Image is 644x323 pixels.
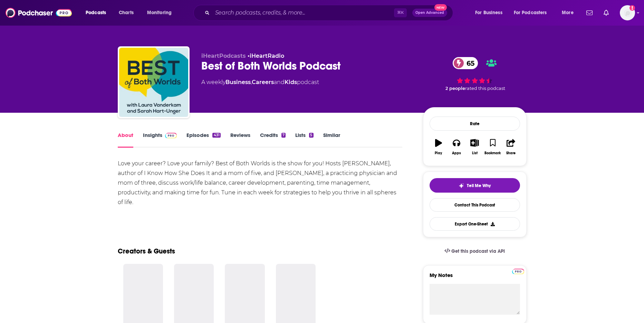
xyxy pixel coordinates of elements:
button: open menu [470,7,511,18]
div: Love your career? Love your family? Best of Both Worlds is the show for you! Hosts [PERSON_NAME],... [118,159,403,207]
span: 2 people [445,86,465,91]
a: Credits7 [260,132,286,148]
a: InsightsPodchaser Pro [143,132,177,148]
a: Get this podcast via API [439,243,511,260]
button: tell me why sparkleTell Me Why [430,178,520,193]
div: 431 [212,133,220,138]
label: My Notes [430,272,520,284]
span: Get this podcast via API [451,248,505,254]
button: open menu [142,7,181,18]
span: Charts [119,8,134,18]
a: Kids [285,79,297,85]
div: Search podcasts, credits, & more... [200,5,460,21]
div: 7 [281,133,286,138]
a: iHeartRadio [250,53,284,59]
a: Business [225,79,251,85]
span: Tell Me Why [467,183,491,188]
a: Careers [252,79,274,85]
button: open menu [557,7,582,18]
div: Bookmark [484,151,501,155]
a: Charts [114,7,138,18]
div: A weekly podcast [201,78,319,86]
span: Open Advanced [415,11,444,15]
a: About [118,132,133,148]
span: rated this podcast [465,86,505,91]
button: Show profile menu [620,5,635,20]
button: Export One-Sheet [430,217,520,231]
span: 65 [460,57,478,69]
div: Apps [452,151,461,155]
img: Podchaser - Follow, Share and Rate Podcasts [6,6,72,19]
img: tell me why sparkle [459,183,464,188]
span: Logged in as mijal [620,5,635,20]
span: New [434,4,447,11]
button: Bookmark [484,135,502,159]
input: Search podcasts, credits, & more... [212,7,394,18]
a: Show notifications dropdown [584,7,595,19]
div: Share [506,151,516,155]
span: , [251,79,252,85]
div: Rate [430,117,520,131]
button: List [465,135,483,159]
span: and [274,79,285,85]
button: Share [502,135,520,159]
span: Monitoring [147,8,172,18]
a: Pro website [512,268,524,274]
a: Contact This Podcast [430,198,520,212]
a: Similar [323,132,340,148]
button: Play [430,135,448,159]
span: For Podcasters [514,8,547,18]
button: Open AdvancedNew [412,9,447,17]
button: open menu [81,7,115,18]
div: 5 [309,133,313,138]
span: • [248,53,284,59]
span: For Business [475,8,502,18]
img: User Profile [620,5,635,20]
a: Reviews [230,132,250,148]
a: 65 [453,57,478,69]
img: Podchaser Pro [512,269,524,274]
button: open menu [509,7,557,18]
a: Creators & Guests [118,247,175,256]
div: Play [435,151,442,155]
div: 65 2 peoplerated this podcast [423,53,527,95]
span: More [562,8,574,18]
span: iHeartPodcasts [201,53,246,59]
img: Best of Both Worlds Podcast [119,48,188,117]
a: Episodes431 [186,132,220,148]
div: List [472,151,478,155]
span: ⌘ K [394,8,407,17]
svg: Add a profile image [629,5,635,11]
img: Podchaser Pro [165,133,177,138]
a: Lists5 [295,132,313,148]
span: Podcasts [86,8,106,18]
a: Show notifications dropdown [601,7,612,19]
button: Apps [448,135,465,159]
